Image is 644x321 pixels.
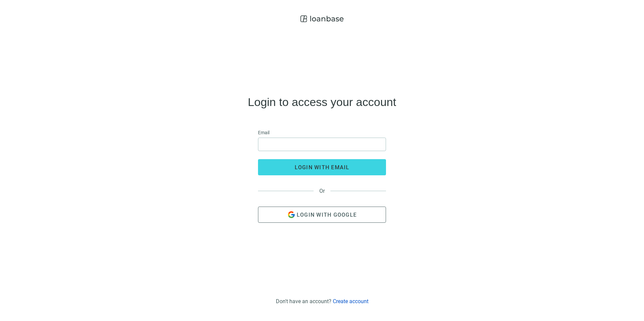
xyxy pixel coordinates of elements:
[295,164,350,171] span: login with email
[258,207,386,223] button: Login with Google
[258,129,269,136] span: Email
[314,188,330,194] span: Or
[248,97,396,107] h4: Login to access your account
[276,298,368,305] div: Don't have an account?
[333,298,368,305] a: Create account
[297,212,357,218] span: Login with Google
[258,159,386,175] button: login with email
